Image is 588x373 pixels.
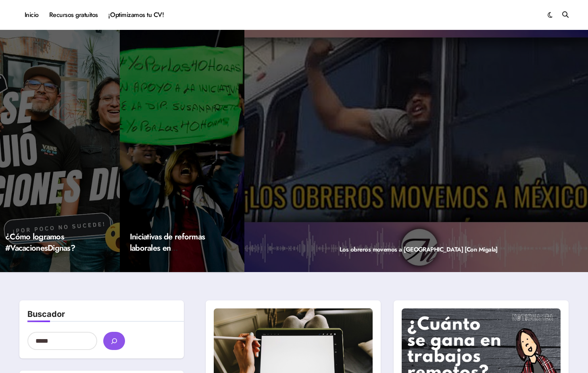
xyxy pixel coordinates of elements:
a: Inicio [19,4,44,26]
a: Iniciativas de reformas laborales en [GEOGRAPHIC_DATA] (2023) [130,231,208,277]
a: ¡Optimizamos tu CV! [103,4,169,26]
label: Buscador [27,309,65,319]
a: ¿Cómo logramos #VacacionesDignas? [5,231,75,254]
a: Los obreros movemos a [GEOGRAPHIC_DATA] [Con Migala] [340,245,498,254]
a: Recursos gratuitos [44,4,103,26]
button: buscar [103,332,125,350]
